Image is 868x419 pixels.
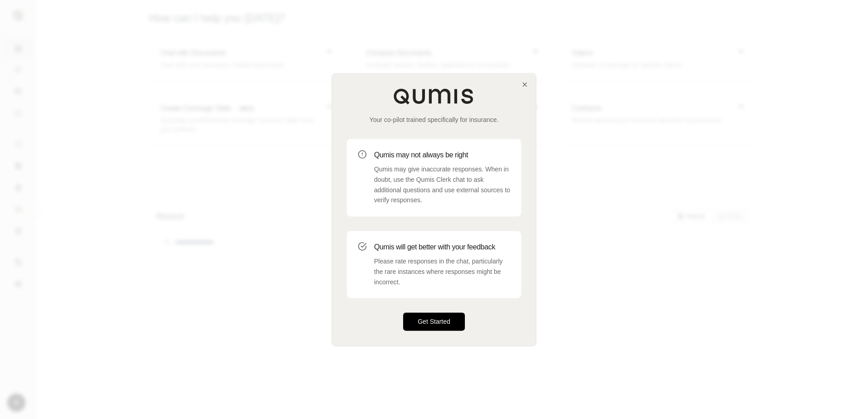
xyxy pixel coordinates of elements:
[393,88,475,104] img: Qumis Logo
[374,164,510,205] p: Qumis may give inaccurate responses. When in doubt, use the Qumis Clerk chat to ask additional qu...
[347,115,521,124] p: Your co-pilot trained specifically for insurance.
[374,242,510,253] h3: Qumis will get better with your feedback
[403,313,465,331] button: Get Started
[374,256,510,287] p: Please rate responses in the chat, particularly the rare instances where responses might be incor...
[374,150,510,161] h3: Qumis may not always be right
